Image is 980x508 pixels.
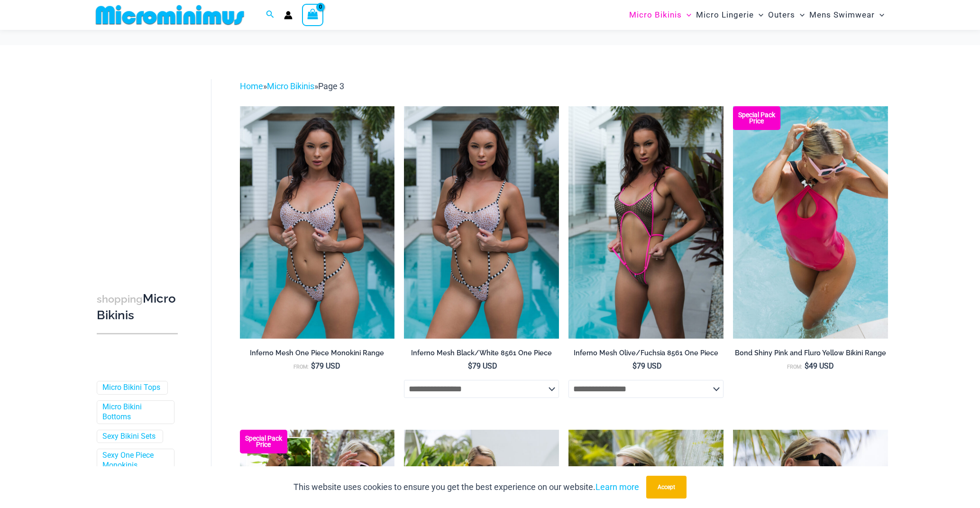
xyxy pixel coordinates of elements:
h2: Bond Shiny Pink and Fluro Yellow Bikini Range [733,349,888,358]
a: Bond Shiny Pink 8935 One Piece 09v2 Bond Shiny Pink 8935 One Piece 08Bond Shiny Pink 8935 One Pie... [733,106,888,339]
img: MM SHOP LOGO FLAT [92,4,248,26]
bdi: 49 USD [805,361,834,370]
span: Mens Swimwear [809,3,875,27]
img: Inferno Mesh Black White 8561 One Piece 05 [404,106,559,339]
h2: Inferno Mesh Black/White 8561 One Piece [404,349,559,358]
span: $ [632,361,637,370]
span: Micro Bikinis [629,3,682,27]
a: Inferno Mesh Olive/Fuchsia 8561 One Piece [568,349,724,361]
a: Bond Shiny Pink and Fluro Yellow Bikini Range [733,349,888,361]
span: From: [787,364,802,370]
a: Micro BikinisMenu ToggleMenu Toggle [627,3,694,27]
span: shopping [97,293,143,305]
span: $ [468,361,472,370]
img: Inferno Mesh Olive Fuchsia 8561 One Piece 02 [568,106,724,339]
a: Mens SwimwearMenu ToggleMenu Toggle [807,3,887,27]
a: OutersMenu ToggleMenu Toggle [766,3,807,27]
span: Menu Toggle [875,3,884,27]
b: Special Pack Price [733,112,780,124]
span: $ [311,361,315,370]
a: Micro Bikini Bottoms [102,402,167,422]
a: Sexy One Piece Monokinis [102,451,167,471]
img: Inferno Mesh Black White 8561 One Piece 05 [240,106,395,339]
a: Account icon link [284,11,293,19]
iframe: TrustedSite Certified [97,72,182,261]
a: Micro LingerieMenu ToggleMenu Toggle [694,3,766,27]
span: $ [805,361,809,370]
bdi: 79 USD [632,361,662,370]
a: Micro Bikinis [267,81,314,91]
a: Inferno Mesh Black White 8561 One Piece 05Inferno Mesh Olive Fuchsia 8561 One Piece 03Inferno Mes... [240,106,395,339]
a: Home [240,81,263,91]
h3: Micro Bikinis [97,291,178,323]
a: Search icon link [266,9,275,21]
bdi: 79 USD [311,361,340,370]
a: Inferno Mesh One Piece Monokini Range [240,349,395,361]
img: Bond Shiny Pink 8935 One Piece 09v2 [733,106,888,339]
bdi: 79 USD [468,361,497,370]
span: Outers [768,3,795,27]
span: Menu Toggle [754,3,763,27]
a: Inferno Mesh Black/White 8561 One Piece [404,349,559,361]
nav: Site Navigation [625,1,888,28]
span: From: [293,364,309,370]
span: Micro Lingerie [696,3,754,27]
span: Menu Toggle [795,3,805,27]
a: Micro Bikini Tops [102,383,160,393]
a: Inferno Mesh Olive Fuchsia 8561 One Piece 02Inferno Mesh Olive Fuchsia 8561 One Piece 07Inferno M... [568,106,724,339]
span: Menu Toggle [682,3,691,27]
h2: Inferno Mesh Olive/Fuchsia 8561 One Piece [568,349,724,358]
b: Special Pack Price [240,435,287,448]
span: » » [240,81,344,91]
p: This website uses cookies to ensure you get the best experience on our website. [293,480,639,494]
button: Accept [646,476,687,499]
a: Learn more [595,482,639,492]
a: View Shopping Cart, empty [302,4,324,26]
a: Inferno Mesh Black White 8561 One Piece 05Inferno Mesh Black White 8561 One Piece 08Inferno Mesh ... [404,106,559,339]
a: Sexy Bikini Sets [102,432,156,442]
span: Page 3 [318,81,344,91]
h2: Inferno Mesh One Piece Monokini Range [240,349,395,358]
